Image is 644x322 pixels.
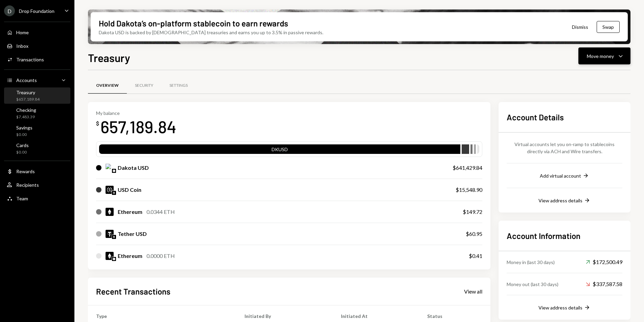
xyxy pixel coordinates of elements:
[106,230,114,238] img: USDT
[4,74,70,86] a: Accounts
[16,29,29,35] div: Home
[16,125,32,130] div: Savings
[112,257,116,261] img: base-mainnet
[112,235,116,239] img: ethereum-mainnet
[127,77,161,94] a: Security
[4,5,15,16] div: D
[118,252,142,260] div: Ethereum
[563,19,597,35] button: Dismiss
[19,8,54,14] div: Drop Foundation
[16,107,36,113] div: Checking
[106,186,114,194] img: USDC
[99,146,460,155] div: DKUSD
[106,252,114,260] img: ETH
[4,87,70,104] a: Treasury$657,189.84
[586,280,622,288] div: $337,587.58
[578,47,630,64] button: Move money
[4,123,70,139] a: Savings$0.00
[4,165,70,177] a: Rewards
[16,97,40,102] div: $657,189.84
[16,43,28,49] div: Inbox
[16,168,35,174] div: Rewards
[16,142,29,148] div: Cards
[538,304,591,311] button: View address details
[507,112,622,123] h2: Account Details
[16,132,32,138] div: $0.00
[507,230,622,241] h2: Account Information
[540,173,581,179] div: Add virtual account
[16,57,44,62] div: Transactions
[4,26,70,38] a: Home
[118,230,147,238] div: Tether USD
[16,77,37,83] div: Accounts
[16,114,36,120] div: $7,483.39
[4,179,70,191] a: Recipients
[112,191,116,195] img: ethereum-mainnet
[112,169,116,173] img: base-mainnet
[507,141,622,155] div: Virtual accounts let you on-ramp to stablecoins directly via ACH and Wire transfers.
[16,182,39,188] div: Recipients
[466,230,482,238] div: $60.95
[464,288,482,295] div: View all
[453,164,482,172] div: $641,429.84
[88,51,130,64] h1: Treasury
[99,29,323,36] div: Dakota USD is backed by [DEMOGRAPHIC_DATA] treasuries and earns you up to 3.5% in passive rewards.
[146,208,175,216] div: 0.0344 ETH
[88,77,127,94] a: Overview
[96,83,119,88] div: Overview
[169,83,188,88] div: Settings
[16,149,29,155] div: $0.00
[538,198,582,203] div: View address details
[99,18,288,29] div: Hold Dakota’s on-platform stablecoin to earn rewards
[100,116,177,137] div: 657,189.84
[4,40,70,52] a: Inbox
[507,281,558,288] div: Money out (last 30 days)
[538,197,591,204] button: View address details
[96,110,177,116] div: My balance
[507,259,555,266] div: Money in (last 30 days)
[4,140,70,157] a: Cards$0.00
[540,172,589,180] button: Add virtual account
[146,252,175,260] div: 0.0000 ETH
[118,186,141,194] div: USD Coin
[135,83,153,88] div: Security
[16,89,40,95] div: Treasury
[586,258,622,266] div: $172,500.49
[538,305,582,310] div: View address details
[106,164,114,172] img: DKUSD
[106,208,114,216] img: ETH
[587,53,614,60] div: Move money
[463,208,482,216] div: $149.72
[118,164,149,172] div: Dakota USD
[96,286,170,297] h2: Recent Transactions
[4,105,70,121] a: Checking$7,483.39
[4,192,70,204] a: Team
[16,196,28,201] div: Team
[161,77,196,94] a: Settings
[118,208,142,216] div: Ethereum
[464,287,482,295] a: View all
[96,120,99,127] div: $
[4,53,70,65] a: Transactions
[469,252,482,260] div: $0.41
[597,21,620,33] button: Swap
[456,186,482,194] div: $15,548.90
